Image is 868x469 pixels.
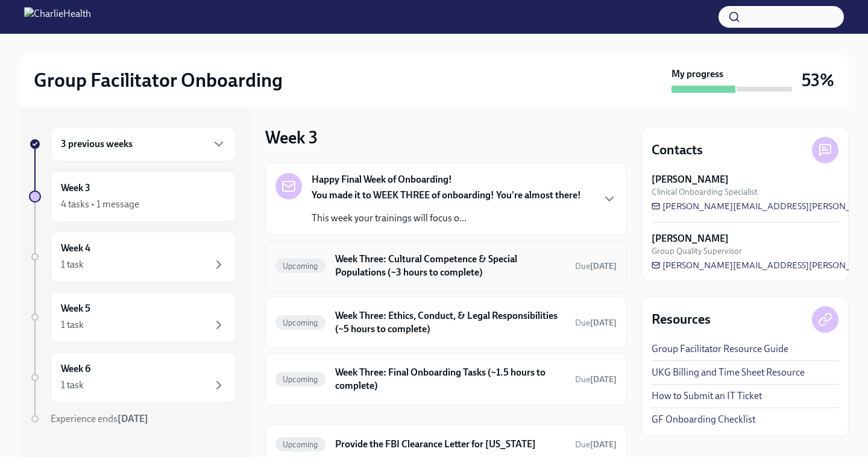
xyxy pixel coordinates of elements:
span: Due [575,318,617,328]
span: Experience ends [51,413,148,424]
a: GF Onboarding Checklist [652,413,755,426]
strong: [DATE] [118,413,148,424]
span: Upcoming [275,440,325,449]
h6: Week 6 [61,362,90,376]
span: Due [575,261,617,271]
h6: Week Three: Ethics, Conduct, & Legal Responsibilities (~5 hours to complete) [335,309,565,336]
strong: My progress [671,68,723,81]
span: October 14th, 2025 09:00 [575,439,617,450]
img: CharlieHealth [24,7,91,27]
strong: [DATE] [590,374,617,385]
span: Due [575,374,617,385]
a: UpcomingWeek Three: Final Onboarding Tasks (~1.5 hours to complete)Due[DATE] [275,364,617,395]
a: UpcomingWeek Three: Ethics, Conduct, & Legal Responsibilities (~5 hours to complete)Due[DATE] [275,307,617,338]
strong: [PERSON_NAME] [652,232,729,245]
strong: [DATE] [590,261,617,271]
a: Group Facilitator Resource Guide [652,342,788,356]
span: Upcoming [275,375,325,384]
h4: Contacts [652,141,703,159]
a: Week 51 task [29,292,236,342]
strong: Happy Final Week of Onboarding! [312,173,452,186]
h6: Week 3 [61,181,90,195]
h6: Week 4 [61,242,90,255]
span: Due [575,439,617,450]
span: Group Quality Supervisor [652,245,742,257]
h6: 3 previous weeks [61,137,133,151]
a: UKG Billing and Time Sheet Resource [652,366,805,379]
strong: [DATE] [590,439,617,450]
span: Upcoming [275,318,325,327]
div: 4 tasks • 1 message [61,198,139,211]
h2: Group Facilitator Onboarding [34,68,283,92]
a: Week 34 tasks • 1 message [29,171,236,222]
h6: Week Three: Final Onboarding Tasks (~1.5 hours to complete) [335,366,565,392]
h3: 53% [802,69,834,91]
span: September 29th, 2025 09:00 [575,317,617,329]
strong: [PERSON_NAME] [652,173,729,186]
div: 3 previous weeks [51,127,236,162]
a: Week 41 task [29,231,236,282]
strong: [DATE] [590,318,617,328]
a: Week 61 task [29,352,236,403]
div: 1 task [61,379,84,392]
span: Upcoming [275,262,325,271]
div: 1 task [61,318,84,332]
strong: You made it to WEEK THREE of onboarding! You're almost there! [312,189,581,201]
span: September 29th, 2025 09:00 [575,260,617,272]
h6: Provide the FBI Clearance Letter for [US_STATE] [335,438,565,451]
a: UpcomingWeek Three: Cultural Competence & Special Populations (~3 hours to complete)Due[DATE] [275,250,617,282]
a: How to Submit an IT Ticket [652,389,762,403]
a: UpcomingProvide the FBI Clearance Letter for [US_STATE]Due[DATE] [275,435,617,454]
h6: Week 5 [61,302,90,315]
div: 1 task [61,258,84,271]
span: Clinical Onboarding Specialist [652,186,758,198]
span: September 27th, 2025 09:00 [575,374,617,385]
h3: Week 3 [265,127,318,148]
h6: Week Three: Cultural Competence & Special Populations (~3 hours to complete) [335,253,565,279]
h4: Resources [652,310,711,329]
p: This week your trainings will focus o... [312,212,581,225]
